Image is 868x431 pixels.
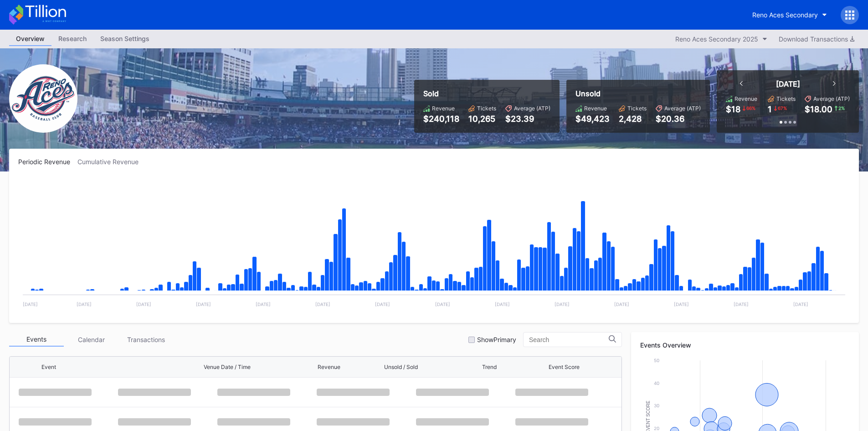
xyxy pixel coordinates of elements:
div: 67 % [777,104,788,112]
button: Reno Aces Secondary 2025 [671,33,772,45]
a: Research [51,32,93,46]
text: [DATE] [734,301,749,307]
div: Revenue [584,105,607,112]
div: Events Overview [640,341,850,349]
div: Unsold / Sold [384,363,418,370]
div: Event Score [549,363,580,370]
text: [DATE] [555,301,570,307]
text: 50 [654,358,659,363]
button: Reno Aces Secondary [745,6,834,23]
div: Sold [423,89,550,98]
div: Season Settings [93,32,156,45]
text: [DATE] [196,301,211,307]
text: [DATE] [793,301,808,307]
div: Cumulative Revenue [77,158,146,166]
div: Download Transactions [779,35,854,43]
div: Event [41,363,56,370]
div: $240,118 [423,114,459,124]
div: Venue Date / Time [204,363,251,370]
a: Overview [9,32,51,46]
div: 1 [768,104,772,114]
text: 20 [654,426,659,431]
div: 66 % [745,104,756,112]
div: $23.39 [505,114,550,124]
text: [DATE] [256,301,271,307]
div: Trend [482,363,497,370]
svg: Chart title [18,177,850,314]
div: Calendar [64,332,118,347]
div: $49,423 [575,114,610,124]
div: Revenue [734,95,757,102]
text: [DATE] [614,301,629,307]
text: [DATE] [435,301,450,307]
div: 10,265 [468,114,496,124]
div: Revenue [432,105,455,112]
div: Reno Aces Secondary [752,11,818,19]
text: 40 [654,380,659,386]
div: Average (ATP) [514,105,550,112]
text: 30 [654,403,659,408]
text: [DATE] [136,301,151,307]
div: [DATE] [776,79,800,88]
text: [DATE] [674,301,689,307]
text: [DATE] [375,301,390,307]
div: Unsold [575,89,701,98]
div: Average (ATP) [664,105,701,112]
div: 2,428 [619,114,647,124]
text: [DATE] [77,301,92,307]
div: Show Primary [477,336,516,343]
text: [DATE] [315,301,330,307]
text: [DATE] [495,301,510,307]
a: Season Settings [93,32,156,46]
div: Average (ATP) [813,95,850,102]
div: $18.00 [805,104,832,114]
div: Events [9,332,64,347]
input: Search [529,336,609,343]
div: Tickets [627,105,647,112]
div: Transactions [118,332,173,347]
div: Tickets [477,105,496,112]
text: [DATE] [23,301,38,307]
div: Revenue [318,363,340,370]
img: RenoAces.png [9,64,77,133]
div: Tickets [776,95,796,102]
div: $20.36 [656,114,701,124]
div: Research [51,32,93,45]
div: $18 [726,104,740,114]
div: Reno Aces Secondary 2025 [675,35,758,43]
div: Periodic Revenue [18,158,77,166]
div: 2 % [837,104,846,112]
button: Download Transactions [774,33,859,45]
